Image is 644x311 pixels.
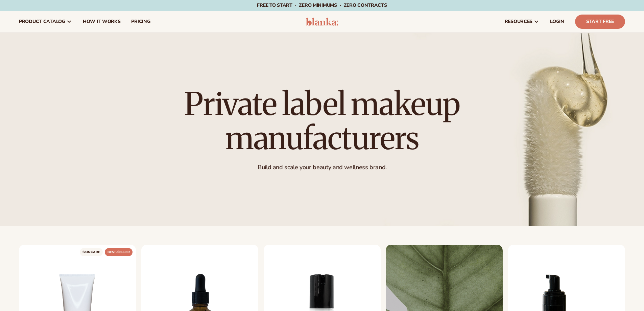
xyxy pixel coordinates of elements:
[257,2,387,8] span: Free to start · ZERO minimums · ZERO contracts
[19,19,65,24] span: product catalog
[550,19,564,24] span: LOGIN
[77,11,126,32] a: How It Works
[306,18,338,26] img: logo
[575,15,625,29] a: Start Free
[172,164,473,172] p: Build and scale your beauty and wellness brand.
[131,19,150,24] span: pricing
[126,11,156,32] a: pricing
[545,11,570,32] a: LOGIN
[172,87,473,155] h2: Private label makeup manufacturers
[83,19,121,24] span: How It Works
[499,11,545,32] a: resources
[14,11,77,32] a: product catalog
[505,19,532,24] span: resources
